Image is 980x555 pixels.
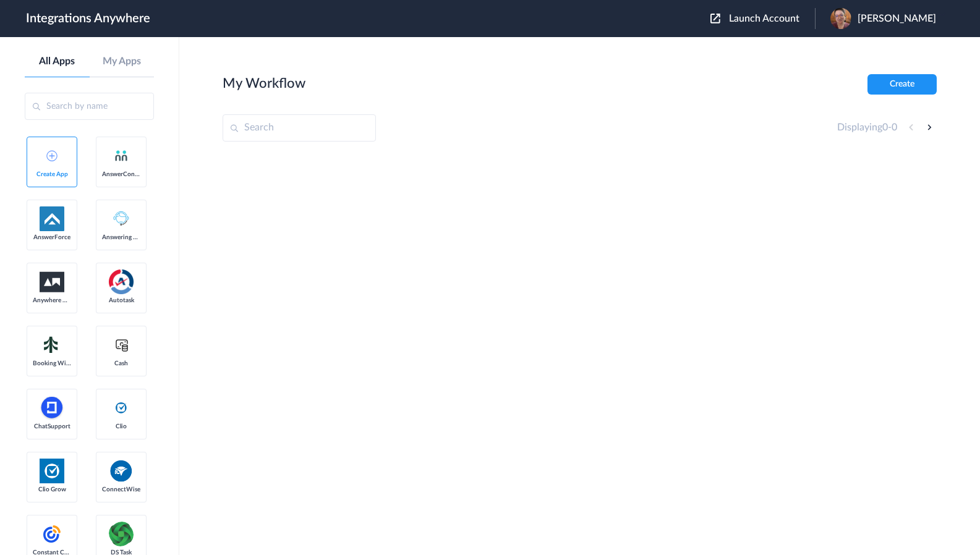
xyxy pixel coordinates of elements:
[40,522,64,546] img: constant-contact.svg
[46,150,58,161] img: add-icon.svg
[109,206,134,231] img: Answering_service.png
[40,272,64,292] img: aww.png
[867,74,937,95] button: Create
[858,13,936,25] span: [PERSON_NAME]
[102,486,140,493] span: ConnectWise
[223,114,376,142] input: Search
[33,234,71,241] span: AnswerForce
[25,56,90,67] a: All Apps
[882,122,888,132] span: 0
[26,11,150,26] h1: Integrations Anywhere
[40,206,64,231] img: af-app-logo.svg
[33,297,71,304] span: Anywhere Works
[109,522,134,546] img: distributedSource.png
[40,459,64,483] img: Clio.jpg
[109,269,134,294] img: autotask.png
[90,56,155,67] a: My Apps
[114,337,129,352] img: cash-logo.svg
[837,122,897,133] h4: Displaying -
[102,171,140,178] span: AnswerConnect
[729,14,799,23] span: Launch Account
[40,396,64,420] img: chatsupport-icon.svg
[33,423,71,430] span: ChatSupport
[114,148,129,163] img: answerconnect-logo.svg
[102,234,140,241] span: Answering Service
[33,486,71,493] span: Clio Grow
[892,122,897,132] span: 0
[33,360,71,367] span: Booking Widget
[830,8,851,29] img: img-9697.jpg
[102,423,140,430] span: Clio
[109,459,134,483] img: connectwise.png
[33,171,71,178] span: Create App
[710,13,815,25] button: Launch Account
[40,334,64,356] img: Setmore_Logo.svg
[102,297,140,304] span: Autotask
[102,360,140,367] span: Cash
[710,14,720,23] img: launch-acct-icon.svg
[223,75,305,91] h2: My Workflow
[25,93,154,120] input: Search by name
[114,400,129,415] img: clio-logo.svg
